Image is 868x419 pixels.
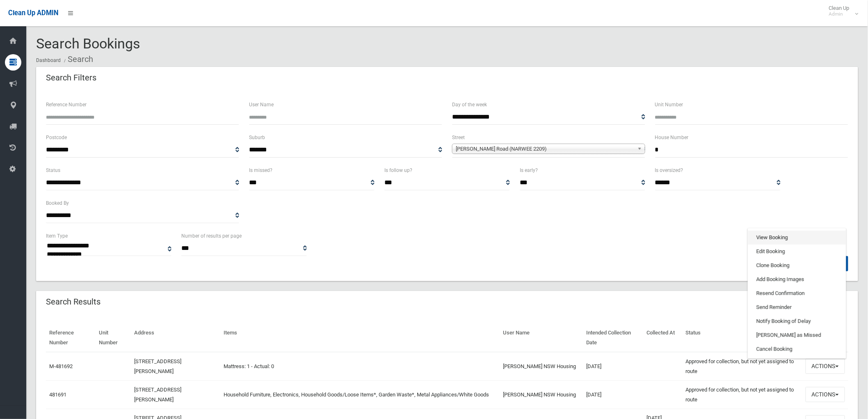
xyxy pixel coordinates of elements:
label: House Number [655,133,689,142]
a: [STREET_ADDRESS][PERSON_NAME] [134,387,181,403]
a: 481691 [49,392,66,398]
td: Approved for collection, but not yet assigned to route [683,352,802,381]
a: Edit Booking [748,245,846,259]
span: Search Bookings [36,35,140,52]
label: Reference Number [46,100,87,109]
label: Is oversized? [655,166,683,175]
th: Reference Number [46,324,96,352]
th: Items [221,324,500,352]
a: M-481692 [49,363,73,369]
a: Notify Booking of Delay [748,314,846,328]
header: Search Filters [36,70,106,86]
td: [PERSON_NAME] NSW Housing [500,352,583,381]
a: Add Booking Images [748,272,846,286]
span: Clean Up [825,5,858,17]
td: Mattress: 1 - Actual: 0 [221,352,500,381]
label: Booked By [46,199,69,208]
header: Search Results [36,294,110,310]
button: Actions [806,359,845,374]
span: [PERSON_NAME] Road (NARWEE 2209) [456,144,634,154]
label: Day of the week [452,100,487,109]
th: Intended Collection Date [583,324,643,352]
small: Admin [829,11,850,17]
th: Collected At [643,324,683,352]
label: Postcode [46,133,67,142]
th: Status [683,324,802,352]
label: Is early? [520,166,538,175]
a: [PERSON_NAME] as Missed [748,328,846,342]
label: Street [452,133,465,142]
a: Dashboard [36,57,61,63]
td: Approved for collection, but not yet assigned to route [683,380,802,409]
td: [DATE] [583,380,643,409]
label: Suburb [249,133,265,142]
a: Cancel Booking [748,342,846,356]
td: [PERSON_NAME] NSW Housing [500,380,583,409]
label: Status [46,166,60,175]
th: Address [131,324,221,352]
th: User Name [500,324,583,352]
a: Resend Confirmation [748,286,846,300]
label: Number of results per page [181,231,242,240]
td: [DATE] [583,352,643,381]
a: View Booking [748,231,846,245]
li: Search [62,52,93,67]
th: Unit Number [96,324,131,352]
td: Household Furniture, Electronics, Household Goods/Loose Items*, Garden Waste*, Metal Appliances/W... [221,380,500,409]
a: Send Reminder [748,300,846,314]
label: Is follow up? [384,166,412,175]
label: Item Type [46,231,68,240]
label: Unit Number [655,100,683,109]
button: Actions [806,387,845,402]
a: Clone Booking [748,259,846,272]
span: Clean Up ADMIN [8,9,58,17]
label: Is missed? [249,166,272,175]
label: User Name [249,100,274,109]
a: [STREET_ADDRESS][PERSON_NAME] [134,358,181,374]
